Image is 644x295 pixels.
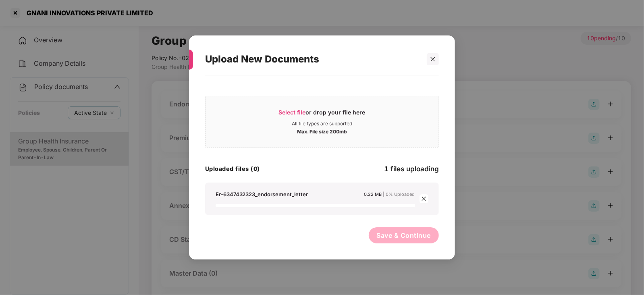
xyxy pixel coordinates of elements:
[420,194,428,203] span: close
[364,191,382,197] span: 0.22 MB
[205,44,420,75] div: Upload New Documents
[279,108,366,120] div: or drop your file here
[292,120,352,127] div: All file types are supported
[430,56,436,62] span: close
[279,109,306,116] span: Select file
[216,191,308,198] div: Er-6347432323_endorsement_letter
[206,102,438,141] span: Select fileor drop your file hereAll file types are supportedMax. File size 200mb
[369,227,439,243] button: Save & Continue
[205,165,260,173] h4: Uploaded files (0)
[384,164,439,175] div: 1 files uploading
[383,191,415,197] span: | 0% Uploaded
[297,127,347,135] div: Max. File size 200mb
